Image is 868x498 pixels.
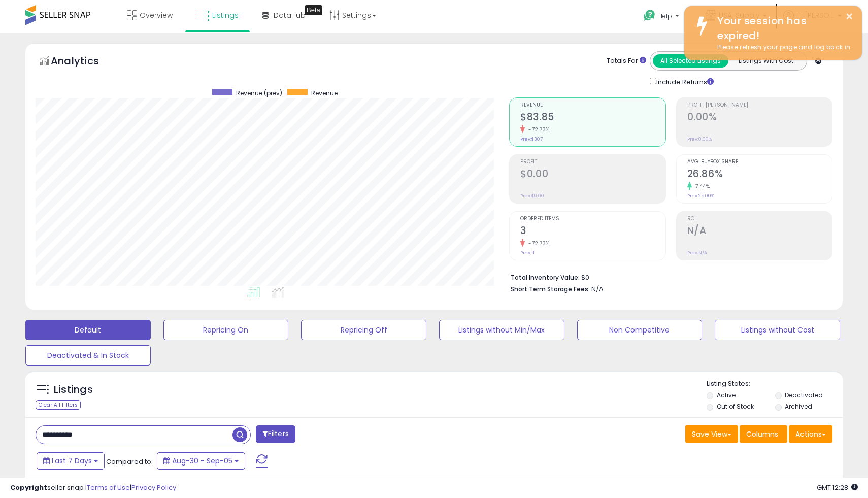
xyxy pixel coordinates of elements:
[511,271,825,283] li: $0
[54,383,93,397] h5: Listings
[520,225,665,239] h2: 3
[37,452,105,470] button: Last 7 Days
[687,193,714,199] small: Prev: 25.00%
[25,320,151,340] button: Default
[131,483,176,492] a: Privacy Policy
[51,54,119,71] h5: Analytics
[687,250,707,256] small: Prev: N/A
[511,285,590,293] b: Short Term Storage Fees:
[707,379,842,389] p: Listing States:
[717,391,736,400] label: Active
[301,320,426,340] button: Repricing Off
[692,183,710,190] small: 7.44%
[52,456,92,466] span: Last 7 Days
[236,89,282,97] span: Revenue (prev)
[10,483,176,493] div: seller snap | |
[577,320,703,340] button: Non Competitive
[740,425,787,443] button: Columns
[687,225,832,239] h2: N/A
[845,10,853,23] button: ×
[717,402,754,411] label: Out of Stock
[591,284,604,294] span: N/A
[520,136,543,142] small: Prev: $307
[687,111,832,125] h2: 0.00%
[687,136,712,142] small: Prev: 0.00%
[87,483,130,492] a: Terms of Use
[687,159,832,165] span: Avg. Buybox Share
[274,10,306,20] span: DataHub
[311,89,338,97] span: Revenue
[687,216,832,222] span: ROI
[710,14,854,43] div: Your session has expired!
[710,43,854,52] div: Please refresh your page and log back in
[106,457,153,467] span: Compared to:
[642,76,726,87] div: Include Returns
[687,168,832,182] h2: 26.86%
[520,103,665,108] span: Revenue
[685,425,738,443] button: Save View
[305,5,322,15] div: Tooltip anchor
[163,320,289,340] button: Repricing On
[25,345,151,366] button: Deactivated & In Stock
[728,54,804,68] button: Listings With Cost
[10,483,47,492] strong: Copyright
[212,10,239,20] span: Listings
[520,168,665,182] h2: $0.00
[785,391,823,400] label: Deactivated
[439,320,564,340] button: Listings without Min/Max
[520,159,665,165] span: Profit
[643,9,656,22] i: Get Help
[687,103,832,108] span: Profit [PERSON_NAME]
[785,402,812,411] label: Archived
[520,250,535,256] small: Prev: 11
[746,429,778,439] span: Columns
[607,56,646,66] div: Totals For
[789,425,832,443] button: Actions
[653,54,728,68] button: All Selected Listings
[658,12,672,20] span: Help
[715,320,840,340] button: Listings without Cost
[157,452,245,470] button: Aug-30 - Sep-05
[525,240,550,247] small: -72.73%
[520,111,665,125] h2: $83.85
[36,400,81,410] div: Clear All Filters
[520,193,544,199] small: Prev: $0.00
[511,273,580,282] b: Total Inventory Value:
[636,2,689,33] a: Help
[256,425,295,443] button: Filters
[140,10,173,20] span: Overview
[817,483,858,492] span: 2025-09-15 12:28 GMT
[525,126,550,134] small: -72.73%
[172,456,232,466] span: Aug-30 - Sep-05
[520,216,665,222] span: Ordered Items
